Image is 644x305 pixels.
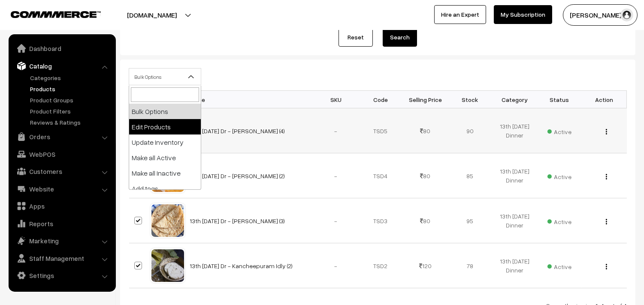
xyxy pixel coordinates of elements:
[447,198,492,243] td: 95
[403,108,447,153] td: 80
[493,198,537,243] td: 13th [DATE] Dinner
[190,127,285,135] a: 13th [DATE] Dr - [PERSON_NAME] (4)
[547,215,571,226] span: Active
[582,91,626,108] th: Action
[190,172,285,179] a: 13th [DATE] Dr - [PERSON_NAME] (2)
[606,174,607,179] img: Menu
[403,198,447,243] td: 80
[28,73,113,82] a: Categories
[358,243,403,288] td: TSD2
[547,170,571,181] span: Active
[547,125,571,136] span: Active
[185,91,314,108] th: Name
[28,118,113,127] a: Reviews & Ratings
[547,260,571,271] span: Active
[11,41,113,56] a: Dashboard
[620,9,633,21] img: user
[339,28,373,47] a: Reset
[314,153,358,198] td: -
[403,243,447,288] td: 120
[129,104,201,119] li: Bulk Options
[493,153,537,198] td: 13th [DATE] Dinner
[314,108,358,153] td: -
[28,84,113,93] a: Products
[403,91,447,108] th: Selling Price
[358,153,403,198] td: TSD4
[11,147,113,162] a: WebPOS
[11,198,113,214] a: Apps
[11,11,101,18] img: COMMMERCE
[447,243,492,288] td: 78
[11,268,113,283] a: Settings
[493,108,537,153] td: 13th [DATE] Dinner
[11,129,113,144] a: Orders
[383,28,417,47] button: Search
[447,108,492,153] td: 90
[606,219,607,224] img: Menu
[314,243,358,288] td: -
[606,264,607,269] img: Menu
[447,91,492,108] th: Stock
[129,181,201,196] li: Add tags
[190,262,293,269] a: 13th [DATE] Dr - Kancheepuram Idly (2)
[11,233,113,248] a: Marketing
[403,153,447,198] td: 80
[358,198,403,243] td: TSD3
[129,119,201,135] li: Edit Products
[314,198,358,243] td: -
[129,69,201,84] span: Bulk Options
[129,135,201,150] li: Update Inventory
[11,251,113,266] a: Staff Management
[11,181,113,197] a: Website
[11,9,86,19] a: COMMMERCE
[537,91,582,108] th: Status
[28,96,113,105] a: Product Groups
[447,153,492,198] td: 85
[97,4,207,26] button: [DOMAIN_NAME]
[606,129,607,135] img: Menu
[314,91,358,108] th: SKU
[358,91,403,108] th: Code
[190,217,285,224] a: 13th [DATE] Dr - [PERSON_NAME] (3)
[11,216,113,231] a: Reports
[493,91,537,108] th: Category
[358,108,403,153] td: TSD5
[493,243,537,288] td: 13th [DATE] Dinner
[494,5,552,24] a: My Subscription
[28,107,113,116] a: Product Filters
[129,150,201,165] li: Make all Active
[434,5,486,24] a: Hire an Expert
[129,165,201,181] li: Make all Inactive
[563,4,638,26] button: [PERSON_NAME] s…
[129,68,201,85] span: Bulk Options
[11,164,113,179] a: Customers
[11,58,113,74] a: Catalog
